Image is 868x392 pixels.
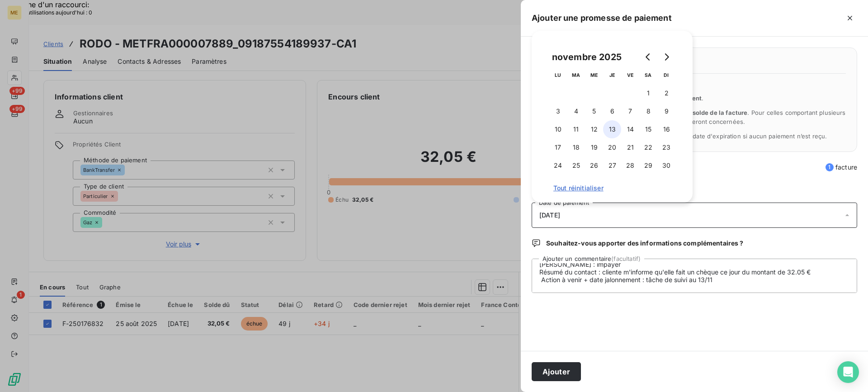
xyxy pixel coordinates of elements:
[549,120,567,138] button: 10
[603,102,621,120] button: 6
[567,138,585,156] button: 18
[657,48,675,66] button: Go to next month
[621,138,639,156] button: 21
[585,156,603,175] button: 26
[826,163,857,172] span: facture
[603,66,621,84] th: jeudi
[549,102,567,120] button: 3
[567,102,585,120] button: 4
[639,138,657,156] button: 22
[639,84,657,102] button: 1
[549,50,625,64] div: novembre 2025
[639,102,657,120] button: 8
[532,362,581,381] button: Ajouter
[657,102,675,120] button: 9
[657,138,675,156] button: 23
[603,138,621,156] button: 20
[639,48,657,66] button: Go to previous month
[621,156,639,175] button: 28
[549,138,567,156] button: 17
[585,138,603,156] button: 19
[639,120,657,138] button: 15
[837,361,859,383] div: Open Intercom Messenger
[650,109,748,116] span: l’ensemble du solde de la facture
[585,66,603,84] th: mercredi
[567,120,585,138] button: 11
[621,66,639,84] th: vendredi
[657,120,675,138] button: 16
[539,212,560,219] span: [DATE]
[585,102,603,120] button: 5
[657,84,675,102] button: 2
[567,66,585,84] th: mardi
[546,239,743,248] span: Souhaitez-vous apporter des informations complémentaires ?
[639,156,657,175] button: 29
[621,102,639,120] button: 7
[639,66,657,84] th: samedi
[532,12,672,24] h5: Ajouter une promesse de paiement
[585,120,603,138] button: 12
[621,120,639,138] button: 14
[657,156,675,175] button: 30
[826,163,834,171] span: 1
[532,259,857,293] textarea: [PERSON_NAME]- 13 /10 Interlocuteur : Mme rodot - [EMAIL_ADDRESS][DOMAIN_NAME] - Origine : appel ...
[553,184,671,192] span: Tout réinitialiser
[554,109,846,125] span: La promesse de paiement couvre . Pour celles comportant plusieurs échéances, seules les échéances...
[603,156,621,175] button: 27
[549,66,567,84] th: lundi
[549,156,567,175] button: 24
[567,156,585,175] button: 25
[657,66,675,84] th: dimanche
[603,120,621,138] button: 13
